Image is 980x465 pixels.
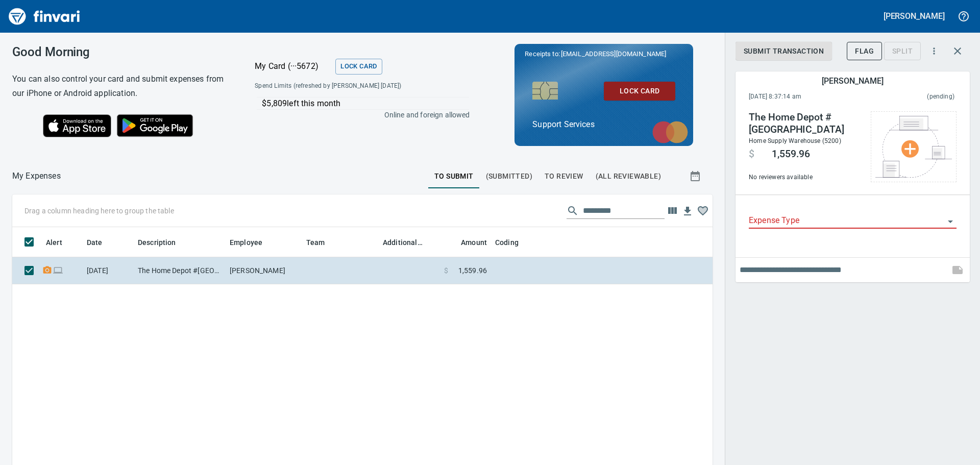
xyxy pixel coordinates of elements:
span: Additional Reviewer [383,236,436,249]
span: Spend Limits (refreshed by [PERSON_NAME] [DATE]) [255,81,434,91]
p: Support Services [532,118,675,131]
span: $ [749,148,754,160]
span: Flag [855,45,874,58]
span: Description [138,236,176,249]
p: $5,809 left this month [262,97,469,110]
span: Amount [461,236,487,249]
button: Show transactions within a particular date range [680,164,713,188]
nav: breadcrumb [12,170,61,182]
h5: [PERSON_NAME] [822,76,883,86]
button: Lock Card [604,82,675,101]
button: More [923,40,945,62]
span: Alert [46,236,62,249]
span: Alert [46,236,76,249]
p: My Expenses [12,170,61,182]
span: Home Supply Warehouse (5200) [749,137,841,144]
img: Download on the App Store [43,114,111,137]
td: The Home Depot #[GEOGRAPHIC_DATA] [134,257,226,284]
h5: [PERSON_NAME] [884,11,945,21]
h3: Good Morning [12,45,229,59]
span: [EMAIL_ADDRESS][DOMAIN_NAME] [560,49,667,59]
span: This charge has not been settled by the merchant yet. This usually takes a couple of days but in ... [864,92,954,102]
button: Lock Card [335,59,382,75]
h4: The Home Depot #[GEOGRAPHIC_DATA] [749,111,861,136]
span: Lock Card [612,85,667,97]
p: Drag a column heading here to group the table [24,206,174,216]
span: Team [306,236,338,249]
button: Column choices favorited. Click to reset to default [695,203,710,218]
span: To Review [545,170,583,183]
span: Employee [230,236,276,249]
span: Additional Reviewer [383,236,423,249]
img: Get it on Google Play [111,109,199,142]
td: [PERSON_NAME] [226,257,302,284]
span: Date [87,236,103,249]
button: Submit Transaction [736,42,832,61]
span: Receipt Required [42,267,53,274]
img: Select file [875,116,952,178]
span: $ [444,265,448,276]
span: 1,559.96 [772,148,810,160]
button: Open [943,214,958,229]
span: Amount [448,236,487,249]
span: This records your note into the expense [945,258,970,282]
span: 1,559.96 [458,265,487,276]
button: Choose columns to display [665,203,680,218]
span: (Submitted) [486,170,532,183]
p: Receipts to: [525,49,683,59]
span: Submit Transaction [744,45,824,58]
span: (All Reviewable) [596,170,661,183]
span: [DATE] 8:37:14 am [749,92,864,102]
span: Coding [495,236,532,249]
span: To Submit [434,170,474,183]
span: Online transaction [53,267,63,274]
span: Date [87,236,116,249]
div: Transaction still pending, cannot split yet. It usually takes 2-3 days for a merchant to settle a... [884,46,921,55]
button: Close transaction [945,39,970,63]
span: Team [306,236,325,249]
span: Employee [230,236,262,249]
span: Lock Card [340,61,377,72]
span: No reviewers available [749,173,861,183]
button: [PERSON_NAME] [881,8,947,24]
td: [DATE] [83,257,134,284]
img: Finvari [6,4,83,29]
button: Flag [847,42,882,61]
button: Download Table [680,204,695,219]
img: mastercard.svg [647,116,693,149]
span: Coding [495,236,519,249]
p: Online and foreign allowed [247,110,470,120]
span: Description [138,236,189,249]
h6: You can also control your card and submit expenses from our iPhone or Android application. [12,72,229,101]
p: My Card (···5672) [255,60,331,72]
